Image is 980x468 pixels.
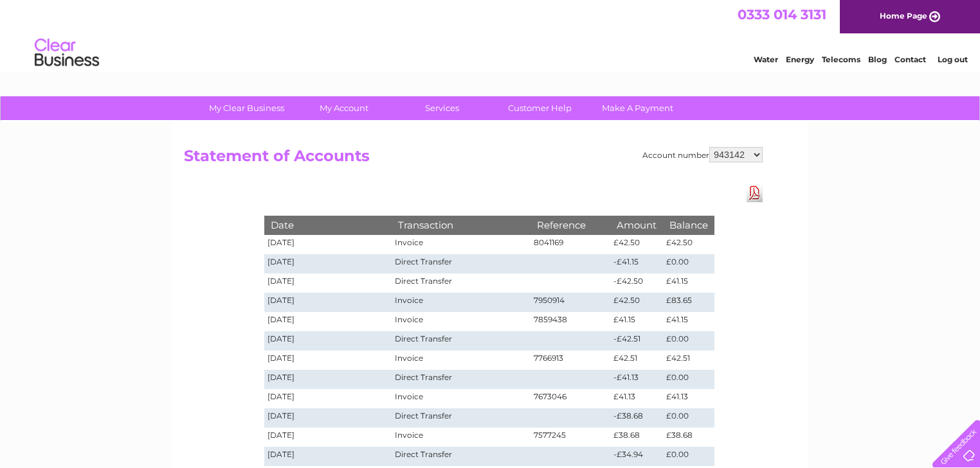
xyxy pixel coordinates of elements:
[392,408,531,428] td: Direct Transfer
[531,389,610,408] td: 7673046
[392,389,531,408] td: Invoice
[264,351,392,370] td: [DATE]
[264,447,392,466] td: [DATE]
[264,235,392,254] td: [DATE]
[663,351,714,370] td: £42.51
[585,96,691,120] a: Make A Payment
[868,55,887,64] a: Blog
[392,235,531,254] td: Invoice
[392,331,531,351] td: Direct Transfer
[663,273,714,293] td: £41.15
[610,273,663,293] td: -£42.50
[531,235,610,254] td: 8041169
[187,7,795,62] div: Clear Business is a trading name of Verastar Limited (registered in [GEOGRAPHIC_DATA] No. 3667643...
[264,408,392,428] td: [DATE]
[663,370,714,389] td: £0.00
[738,6,826,22] a: 0333 014 3131
[392,447,531,466] td: Direct Transfer
[663,235,714,254] td: £42.50
[392,428,531,447] td: Invoice
[663,293,714,312] td: £83.65
[264,389,392,408] td: [DATE]
[822,55,860,64] a: Telecoms
[894,55,926,64] a: Contact
[663,408,714,428] td: £0.00
[663,447,714,466] td: £0.00
[531,293,610,312] td: 7950914
[34,33,100,73] img: logo.png
[392,370,531,389] td: Direct Transfer
[610,428,663,447] td: £38.68
[663,389,714,408] td: £41.13
[747,184,763,202] a: Download Pdf
[184,147,763,171] h2: Statement of Accounts
[194,96,300,120] a: My Clear Business
[531,351,610,370] td: 7766913
[264,273,392,293] td: [DATE]
[487,96,593,120] a: Customer Help
[610,312,663,331] td: £41.15
[663,428,714,447] td: £38.68
[938,55,968,64] a: Log out
[786,55,814,64] a: Energy
[389,96,495,120] a: Services
[392,273,531,293] td: Direct Transfer
[264,216,392,234] th: Date
[531,312,610,331] td: 7859438
[610,293,663,312] td: £42.50
[663,331,714,351] td: £0.00
[610,408,663,428] td: -£38.68
[663,254,714,273] td: £0.00
[610,254,663,273] td: -£41.15
[392,351,531,370] td: Invoice
[754,55,778,64] a: Water
[291,96,397,120] a: My Account
[392,293,531,312] td: Invoice
[264,331,392,351] td: [DATE]
[610,370,663,389] td: -£41.13
[264,254,392,273] td: [DATE]
[610,216,663,234] th: Amount
[610,447,663,466] td: -£34.94
[392,216,531,234] th: Transaction
[663,312,714,331] td: £41.15
[531,216,610,234] th: Reference
[610,389,663,408] td: £41.13
[264,293,392,312] td: [DATE]
[392,312,531,331] td: Invoice
[610,351,663,370] td: £42.51
[663,216,714,234] th: Balance
[642,147,763,162] div: Account number
[610,331,663,351] td: -£42.51
[264,370,392,389] td: [DATE]
[264,428,392,447] td: [DATE]
[392,254,531,273] td: Direct Transfer
[264,312,392,331] td: [DATE]
[531,428,610,447] td: 7577245
[610,235,663,254] td: £42.50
